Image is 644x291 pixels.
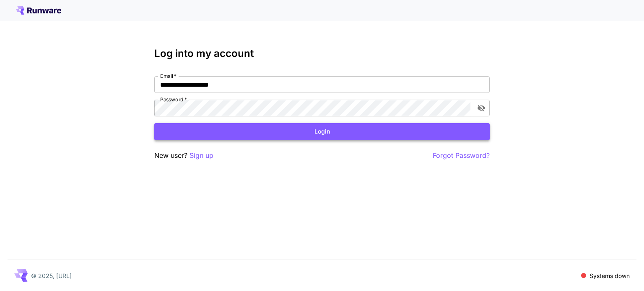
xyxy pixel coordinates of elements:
button: Forgot Password? [433,150,490,161]
label: Password [160,96,187,103]
button: Login [154,123,490,140]
h3: Log into my account [154,48,490,59]
label: Email [160,72,177,80]
button: Sign up [190,150,213,161]
p: © 2025, [URL] [31,271,72,280]
p: New user? [154,150,213,161]
button: toggle password visibility [474,100,489,116]
p: Systems down [589,271,630,280]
